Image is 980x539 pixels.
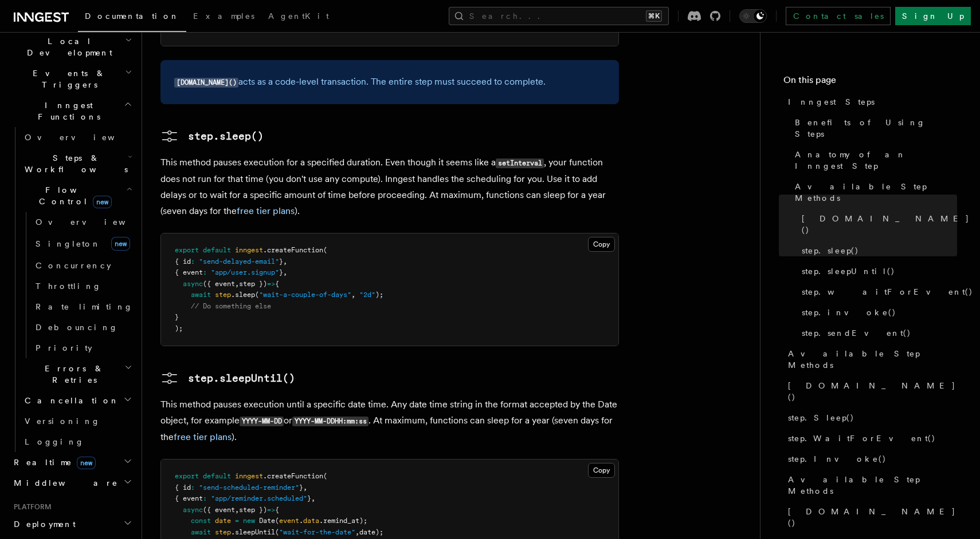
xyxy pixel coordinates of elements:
[279,528,355,536] span: "wait-for-the-date"
[9,100,124,122] span: Inngest Functions
[9,502,52,512] span: Platform
[20,152,128,175] span: Steps & Workflows
[25,417,100,426] span: Versioning
[203,268,207,276] span: :
[783,375,957,407] a: [DOMAIN_NAME]()
[203,506,235,514] span: ({ event
[355,528,359,536] span: ,
[783,501,957,533] a: [DOMAIN_NAME]()
[283,257,287,265] span: ,
[259,291,351,299] span: "wait-a-couple-of-days"
[790,112,957,144] a: Benefits of Using Steps
[797,323,957,343] a: step.sendEvent()
[802,245,859,256] span: step.sleep()
[275,528,279,536] span: (
[783,407,957,428] a: step.Sleep()
[303,517,319,525] span: data
[203,246,231,254] span: default
[235,506,239,514] span: ,
[31,276,135,296] a: Throttling
[783,343,957,375] a: Available Step Methods
[311,494,315,502] span: ,
[175,246,199,254] span: export
[237,205,295,216] a: free tier plans
[203,472,231,480] span: default
[36,343,92,352] span: Priority
[31,317,135,338] a: Debouncing
[175,313,179,321] span: }
[9,457,96,468] span: Realtime
[739,9,767,23] button: Toggle dark mode
[9,127,135,452] div: Inngest Functions
[9,514,135,534] button: Deployment
[160,369,295,387] a: step.sleepUntil()
[9,477,118,489] span: Middleware
[261,3,336,31] a: AgentKit
[20,148,135,180] button: Steps & Workflows
[786,7,891,25] a: Contact sales
[259,517,275,525] span: Date
[359,528,383,536] span: date);
[795,149,957,172] span: Anatomy of an Inngest Step
[36,217,154,227] span: Overview
[31,232,135,255] a: Singletonnew
[20,127,135,148] a: Overview
[31,338,135,358] a: Priority
[20,180,135,212] button: Flow Controlnew
[375,291,383,299] span: );
[231,291,255,299] span: .sleep
[175,494,203,502] span: { event
[323,246,327,254] span: (
[646,10,662,22] kbd: ⌘K
[174,78,238,88] code: [DOMAIN_NAME]()
[20,363,124,386] span: Errors & Retries
[788,433,936,444] span: step.WaitForEvent()
[191,517,211,525] span: const
[788,412,854,423] span: step.Sleep()
[788,96,875,108] span: Inngest Steps
[243,517,255,525] span: new
[351,291,355,299] span: ,
[20,411,135,431] a: Versioning
[790,176,957,208] a: Available Step Methods
[797,261,957,282] a: step.sleepUntil()
[25,133,143,142] span: Overview
[77,457,96,469] span: new
[239,506,267,514] span: step })
[9,35,125,58] span: Local Development
[292,417,369,426] code: YYYY-MM-DDHH:mm:ss
[175,257,191,265] span: { id
[783,428,957,449] a: step.WaitForEvent()
[211,268,279,276] span: "app/user.signup"
[215,528,231,536] span: step
[299,483,303,492] span: }
[802,213,970,236] span: [DOMAIN_NAME]()
[9,452,135,473] button: Realtimenew
[20,390,135,411] button: Cancellation
[215,517,231,525] span: date
[36,261,111,270] span: Concurrency
[199,483,299,492] span: "send-scheduled-reminder"
[191,291,211,299] span: await
[588,463,615,478] button: Copy
[255,291,259,299] span: (
[188,370,295,386] pre: step.sleepUntil()
[359,291,375,299] span: "2d"
[191,483,195,492] span: :
[9,473,135,493] button: Middleware
[9,68,125,90] span: Events & Triggers
[267,506,275,514] span: =>
[93,196,112,208] span: new
[263,246,323,254] span: .createFunction
[175,483,191,492] span: { id
[191,528,211,536] span: await
[191,257,195,265] span: :
[235,517,239,525] span: =
[85,11,179,21] span: Documentation
[279,517,299,525] span: event
[797,240,957,261] a: step.sleep()
[797,282,957,302] a: step.waitForEvent()
[802,265,895,277] span: step.sleepUntil()
[20,431,135,452] a: Logging
[239,280,267,288] span: step })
